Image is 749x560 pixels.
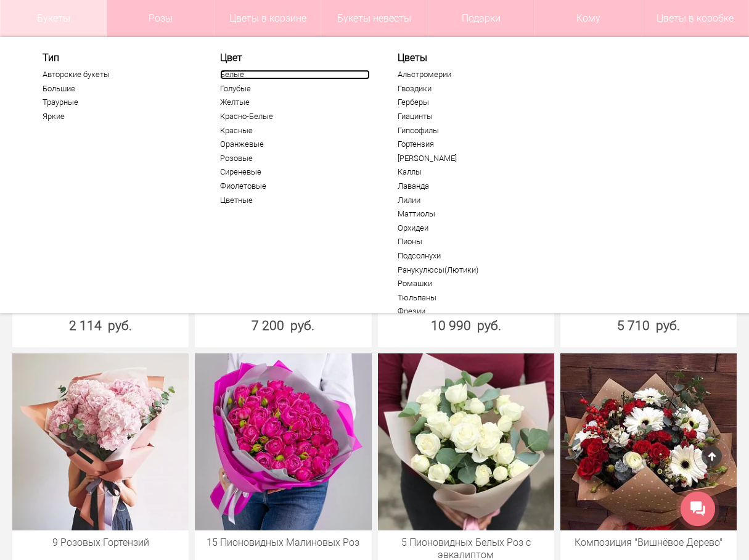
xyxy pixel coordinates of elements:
[398,293,547,303] a: Тюльпаны
[398,265,547,275] a: Ранукулюсы(Лютики)
[398,154,547,163] a: [PERSON_NAME]
[398,223,547,233] a: Орхидеи
[195,316,371,335] div: 7 200 руб.
[398,52,547,64] a: Цветы
[220,112,370,121] a: Красно-Белые
[398,139,547,149] a: Гортензия
[12,353,189,530] img: 9 Розовых Гортензий
[12,316,189,335] div: 2 114 руб.
[398,209,547,219] a: Маттиолы
[398,70,547,80] a: Альстромерии
[43,112,192,121] a: Яркие
[43,52,192,64] span: Тип
[43,97,192,107] a: Траурные
[220,70,370,80] a: Белые
[220,139,370,149] a: Оранжевые
[220,126,370,136] a: Красные
[398,167,547,177] a: Каллы
[560,353,737,530] img: Композиция "Вишнёвое Дерево"
[560,316,737,335] div: 5 710 руб.
[220,154,370,163] a: Розовые
[43,70,192,80] a: Авторские букеты
[398,181,547,191] a: Лаванда
[220,52,370,64] span: Цвет
[201,537,365,549] a: 15 Пионовидных Малиновых Роз
[567,537,731,549] a: Композиция "Вишнёвое Дерево"
[398,279,547,289] a: Ромашки
[398,97,547,107] a: Герберы
[220,84,370,94] a: Голубые
[43,84,192,94] a: Большие
[398,126,547,136] a: Гипсофилы
[398,251,547,261] a: Подсолнухи
[398,196,547,205] a: Лилии
[220,97,370,107] a: Желтые
[398,84,547,94] a: Гвоздики
[378,316,554,335] div: 10 990 руб.
[18,537,182,549] a: 9 Розовых Гортензий
[398,112,547,121] a: Гиацинты
[378,353,554,530] img: 5 Пионовидных Белых Роз с эвкалиптом
[398,237,547,247] a: Пионы
[220,181,370,191] a: Фиолетовые
[220,167,370,177] a: Сиреневые
[195,353,371,530] img: 15 Пионовидных Малиновых Роз
[220,196,370,205] a: Цветные
[398,307,547,316] a: Фрезии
